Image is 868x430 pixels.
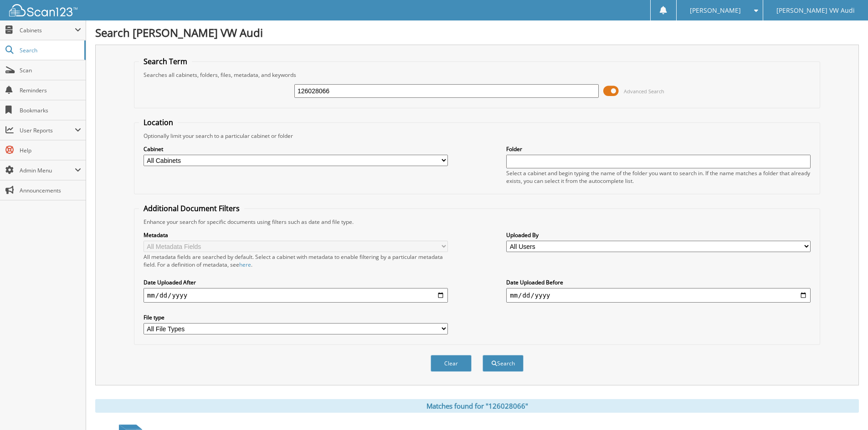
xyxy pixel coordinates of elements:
div: Matches found for "126028066" [95,399,859,413]
input: start [144,288,448,303]
span: Cabinets [20,26,75,34]
h1: Search [PERSON_NAME] VW Audi [95,25,859,40]
label: Date Uploaded Before [506,278,811,286]
div: Searches all cabinets, folders, files, metadata, and keywords [139,71,815,79]
label: Date Uploaded After [144,278,448,286]
a: here [239,261,251,268]
div: Enhance your search for specific documents using filters such as date and file type. [139,218,815,226]
button: Search [483,355,524,372]
label: Uploaded By [506,231,811,239]
div: Select a cabinet and begin typing the name of the folder you want to search in. If the name match... [506,169,811,185]
span: Help [20,147,81,154]
div: Optionally limit your search to a particular cabinet or folder [139,132,815,140]
span: [PERSON_NAME] [690,8,741,13]
label: Cabinet [144,145,448,153]
span: Search [20,46,80,54]
span: Scan [20,66,81,74]
span: Admin Menu [20,167,75,174]
span: Bookmarks [20,106,81,114]
legend: Search Term [139,56,192,66]
span: [PERSON_NAME] VW Audi [776,8,855,13]
label: File type [144,314,448,321]
label: Folder [506,145,811,153]
input: end [506,288,811,303]
span: Reminders [20,86,81,94]
button: Clear [431,355,472,372]
img: scan123-logo-white.svg [9,4,77,16]
label: Metadata [144,231,448,239]
legend: Location [139,117,178,127]
span: Advanced Search [624,88,664,95]
span: User Reports [20,126,75,134]
legend: Additional Document Filters [139,203,244,213]
span: Announcements [20,187,81,194]
div: All metadata fields are searched by default. Select a cabinet with metadata to enable filtering b... [144,253,448,268]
